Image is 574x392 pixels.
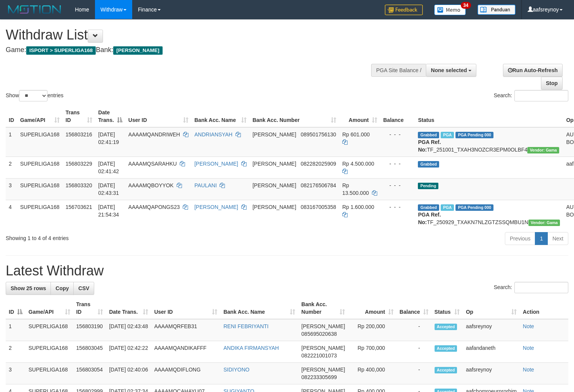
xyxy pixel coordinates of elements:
td: - [397,341,432,363]
a: CSV [73,282,94,295]
a: Note [523,367,534,373]
a: ANDRIANSYAH [194,131,232,138]
img: Feedback.jpg [385,5,423,15]
th: User ID: activate to sort column ascending [125,106,191,127]
td: SUPERLIGA168 [25,319,73,341]
span: AAAAMQANDRIWEH [128,131,180,138]
th: Amount: activate to sort column ascending [339,106,380,127]
span: AAAAMQBOYYOK [128,182,174,188]
td: Rp 700,000 [348,341,396,363]
td: TF_251001_TXAH3NOZCR3EPM0OLBF4 [415,127,563,157]
span: [DATE] 02:43:31 [98,182,119,196]
span: Accepted [435,324,457,330]
td: Rp 200,000 [348,319,396,341]
td: 3 [6,178,17,200]
label: Search: [494,282,568,293]
a: [PERSON_NAME] [194,161,238,167]
span: Rp 13.500.000 [342,182,369,196]
div: - - - [383,160,412,168]
span: ISPORT > SUPERLIGA168 [26,46,96,55]
a: Next [547,232,568,245]
span: Grabbed [418,204,439,211]
span: [DATE] 21:54:34 [98,204,119,218]
td: SUPERLIGA168 [25,363,73,384]
td: 3 [6,363,25,384]
a: Previous [505,232,535,245]
td: AAAAMQDIFLONG [151,363,220,384]
td: 2 [6,156,17,178]
td: 1 [6,127,17,157]
td: SUPERLIGA168 [17,200,63,229]
span: [PERSON_NAME] [253,161,296,167]
th: Op: activate to sort column ascending [463,297,520,319]
a: ANDIKA FIRMANSYAH [223,345,279,351]
img: Button%20Memo.svg [434,5,466,15]
span: Copy 082282025909 to clipboard [300,161,336,167]
span: 156803216 [66,131,92,138]
th: Status: activate to sort column ascending [432,297,463,319]
span: [PERSON_NAME] [253,182,296,188]
th: User ID: activate to sort column ascending [151,297,220,319]
td: AAAAMQRFEB31 [151,319,220,341]
span: [PERSON_NAME] [301,323,345,329]
th: Trans ID: activate to sort column ascending [73,297,106,319]
th: Bank Acc. Number: activate to sort column ascending [298,297,348,319]
span: None selected [431,67,467,73]
span: Accepted [435,367,457,373]
button: None selected [426,64,476,77]
select: Showentries [19,90,47,101]
span: Copy 082176506784 to clipboard [300,182,336,188]
div: - - - [383,131,412,138]
span: PGA Pending [455,132,493,138]
img: MOTION_logo.png [6,4,63,15]
h1: Withdraw List [6,27,375,43]
span: CSV [78,285,89,291]
span: AAAAMQSARAHKU [128,161,177,167]
span: [PERSON_NAME] [301,367,345,373]
th: Trans ID: activate to sort column ascending [63,106,95,127]
span: Copy 082233305699 to clipboard [301,374,337,380]
div: - - - [383,182,412,189]
th: Amount: activate to sort column ascending [348,297,396,319]
div: - - - [383,203,412,211]
a: RENI FEBRIYANTI [223,323,269,329]
th: Bank Acc. Number: activate to sort column ascending [250,106,339,127]
input: Search: [514,90,568,101]
span: Accepted [435,345,457,352]
label: Search: [494,90,568,101]
input: Search: [514,282,568,293]
td: SUPERLIGA168 [17,127,63,157]
b: PGA Ref. No: [418,212,441,225]
a: 1 [535,232,548,245]
span: PGA Pending [455,204,493,211]
td: SUPERLIGA168 [17,178,63,200]
span: Marked by aafchhiseyha [441,204,454,211]
span: Copy 083167005358 to clipboard [300,204,336,210]
label: Show entries [6,90,63,101]
span: 156803320 [66,182,92,188]
a: [PERSON_NAME] [194,204,238,210]
span: 34 [461,2,471,9]
td: - [397,363,432,384]
a: Run Auto-Refresh [503,64,563,77]
td: aafsreynoy [463,319,520,341]
span: Vendor URL: https://trx31.1velocity.biz [528,220,560,226]
th: ID [6,106,17,127]
td: 156803045 [73,341,106,363]
th: Date Trans.: activate to sort column ascending [106,297,151,319]
td: aafsreynoy [463,363,520,384]
td: 156803054 [73,363,106,384]
td: 2 [6,341,25,363]
th: Date Trans.: activate to sort column descending [95,106,125,127]
td: 156803190 [73,319,106,341]
td: SUPERLIGA168 [25,341,73,363]
div: Showing 1 to 4 of 4 entries [6,231,234,242]
span: [PERSON_NAME] [301,345,345,351]
td: [DATE] 02:42:22 [106,341,151,363]
b: PGA Ref. No: [418,139,441,153]
div: PGA Site Balance / [371,64,426,77]
td: [DATE] 02:43:48 [106,319,151,341]
td: 1 [6,319,25,341]
span: [DATE] 02:41:19 [98,131,119,145]
span: Rp 601.000 [342,131,370,138]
